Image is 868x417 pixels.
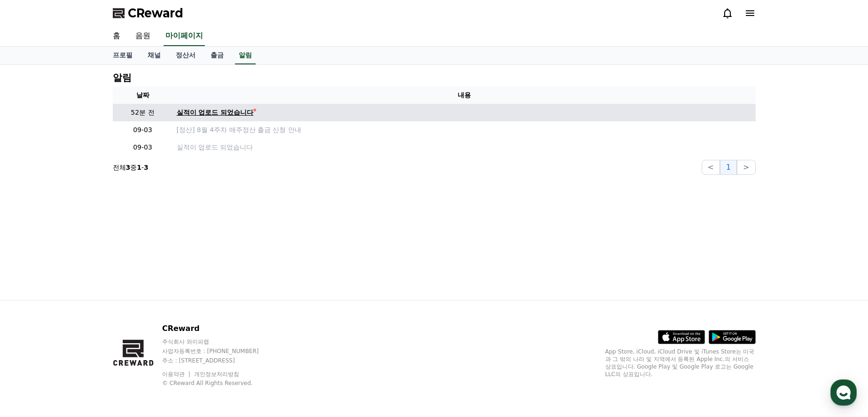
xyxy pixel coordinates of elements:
[113,6,183,21] a: CReward
[173,87,756,104] th: 내용
[605,348,756,378] p: App Store, iCloud, iCloud Drive 및 iTunes Store는 미국과 그 밖의 나라 및 지역에서 등록된 Apple Inc.의 서비스 상표입니다. Goo...
[720,160,737,175] button: 1
[105,26,128,46] a: 홈
[194,371,239,378] a: 개인정보처리방침
[121,298,180,322] a: 설정
[203,47,231,64] a: 출금
[177,142,752,152] a: 실적이 업로드 되었습니다
[105,47,140,64] a: 프로필
[30,312,35,320] span: 홈
[168,47,203,64] a: 정산서
[113,163,149,172] p: 전체 중 -
[162,338,277,346] p: 주식회사 와이피랩
[140,47,168,64] a: 채널
[177,125,752,135] a: [정산] 8월 4주차 매주정산 출금 신청 안내
[128,26,158,46] a: 음원
[117,108,169,118] p: 52분 전
[117,142,169,152] p: 09-03
[177,108,254,118] div: 실적이 업로드 되었습니다
[62,298,121,322] a: 대화
[164,26,205,46] a: 마이페이지
[235,47,256,64] a: 알림
[177,108,752,118] a: 실적이 업로드 되었습니다
[162,323,277,334] p: CReward
[162,347,277,355] p: 사업자등록번호 : [PHONE_NUMBER]
[702,160,720,175] button: <
[145,312,156,320] span: 설정
[162,357,277,364] p: 주소 : [STREET_ADDRESS]
[137,164,141,171] strong: 1
[162,379,277,387] p: © CReward All Rights Reserved.
[113,72,132,83] h4: 알림
[144,164,149,171] strong: 3
[737,160,755,175] button: >
[3,298,62,322] a: 홈
[162,371,192,378] a: 이용약관
[113,87,173,104] th: 날짜
[117,125,169,135] p: 09-03
[128,6,183,21] span: CReward
[126,164,131,171] strong: 3
[86,313,97,320] span: 대화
